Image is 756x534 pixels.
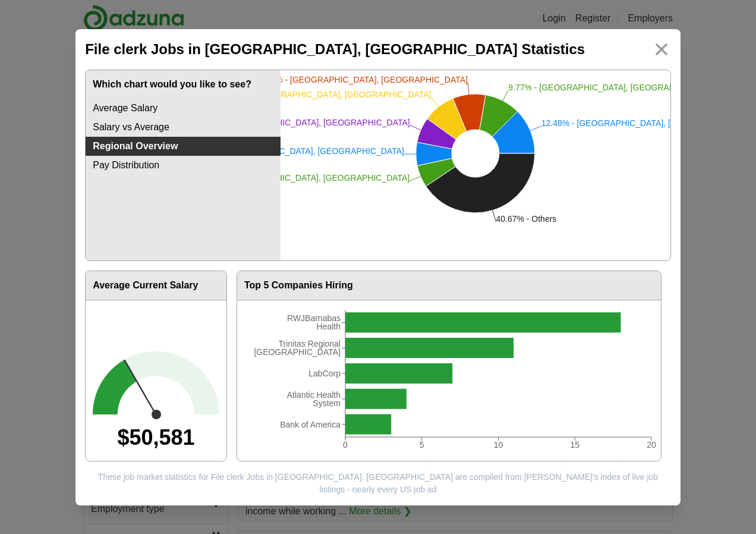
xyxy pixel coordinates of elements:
tspan: 20 [647,439,656,449]
tspan: LabCorp [308,368,341,378]
tspan: 6.01% - [GEOGRAPHIC_DATA], [GEOGRAPHIC_DATA] [201,173,409,183]
tspan: 6.93% - [GEOGRAPHIC_DATA], [GEOGRAPHIC_DATA] [201,117,410,127]
tspan: Bank of America [280,419,341,429]
tspan: Health [316,322,340,331]
tspan: 12.48% - [GEOGRAPHIC_DATA], [GEOGRAPHIC_DATA] [541,118,755,128]
h3: Which chart would you like to see? [86,70,281,99]
tspan: 8.95% - [GEOGRAPHIC_DATA], [GEOGRAPHIC_DATA] [259,74,468,84]
tspan: System [313,398,341,407]
tspan: [GEOGRAPHIC_DATA] [254,347,341,357]
tspan: 6.31% - [GEOGRAPHIC_DATA], [GEOGRAPHIC_DATA] [196,146,404,156]
div: $50,581 [93,414,219,454]
h3: Average Current Salary [86,271,226,300]
h3: Top 5 Companies Hiring [237,271,661,300]
tspan: 5 [420,439,424,449]
tspan: 40.67% - Others [496,213,557,223]
tspan: 15 [570,439,579,449]
tspan: 10 [494,439,503,449]
a: Regional Overview [86,137,281,156]
tspan: 8.89% - [GEOGRAPHIC_DATA], [GEOGRAPHIC_DATA] [223,89,431,99]
a: Average Salary [86,99,281,118]
tspan: Trinitas Regional [278,339,340,348]
a: Pay Distribution [86,156,281,175]
tspan: Atlantic Health [287,389,341,399]
tspan: 0 [343,439,348,449]
h2: File clerk Jobs in [GEOGRAPHIC_DATA], [GEOGRAPHIC_DATA] Statistics [85,39,585,60]
tspan: RWJBarnabas [287,313,341,323]
section: These job market statistics for File clerk Jobs in [GEOGRAPHIC_DATA], [GEOGRAPHIC_DATA] are compi... [75,471,681,505]
a: Salary vs Average [86,118,281,137]
tspan: 9.77% - [GEOGRAPHIC_DATA], [GEOGRAPHIC_DATA] [508,82,717,92]
img: icon_close.svg [652,40,671,59]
